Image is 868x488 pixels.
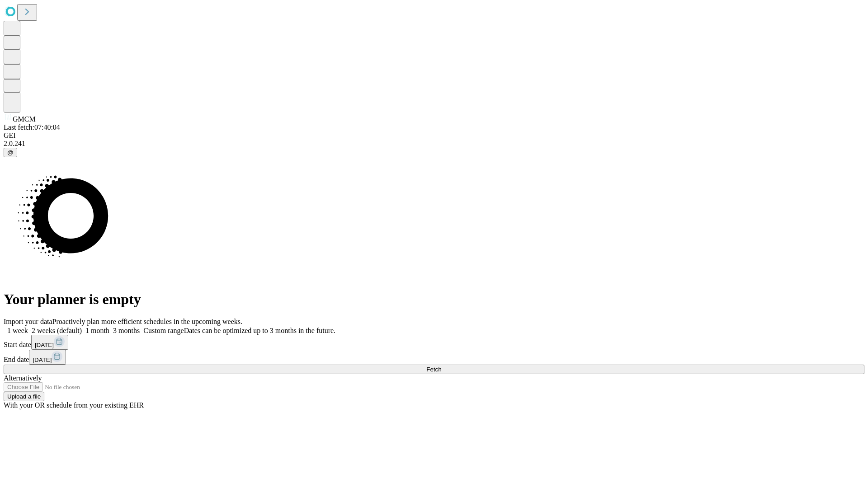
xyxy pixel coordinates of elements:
[13,115,36,123] span: GMCM
[184,327,335,334] span: Dates can be optimized up to 3 months in the future.
[4,148,17,157] button: @
[4,140,864,148] div: 2.0.241
[85,327,109,334] span: 1 month
[4,318,52,325] span: Import your data
[4,365,864,374] button: Fetch
[7,149,14,156] span: @
[32,327,82,334] span: 2 weeks (default)
[426,366,441,373] span: Fetch
[4,335,864,350] div: Start date
[7,327,28,334] span: 1 week
[33,357,52,363] span: [DATE]
[4,123,60,131] span: Last fetch: 07:40:04
[31,335,68,350] button: [DATE]
[52,318,242,325] span: Proactively plan more efficient schedules in the upcoming weeks.
[4,392,44,401] button: Upload a file
[4,350,864,365] div: End date
[4,131,864,140] div: GEI
[143,327,184,334] span: Custom range
[4,401,144,409] span: With your OR schedule from your existing EHR
[4,291,864,308] h1: Your planner is empty
[113,327,140,334] span: 3 months
[4,374,42,382] span: Alternatively
[35,342,54,348] span: [DATE]
[29,350,66,365] button: [DATE]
